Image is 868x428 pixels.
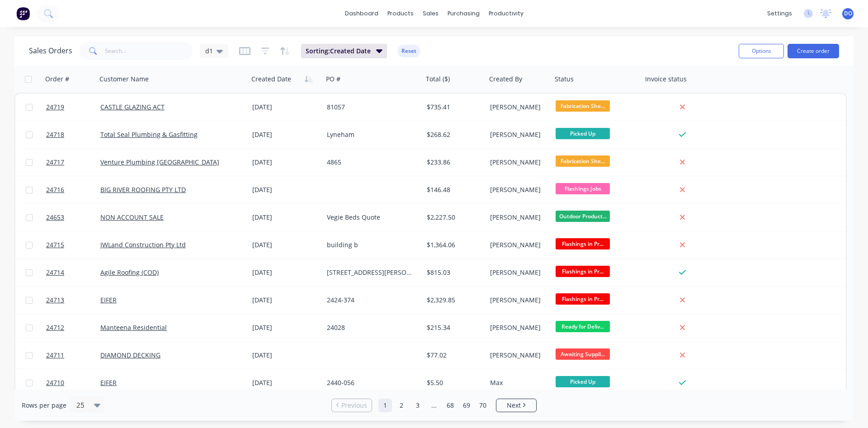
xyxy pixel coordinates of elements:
[383,7,418,20] div: products
[100,213,164,221] a: NON ACCOUNT SALE
[327,130,415,139] div: Lyneham
[327,158,415,167] div: 4865
[788,44,839,58] button: Create order
[476,399,490,412] a: Page 70
[46,287,100,314] a: 24713
[252,296,320,305] div: [DATE]
[46,121,100,148] a: 24718
[556,266,610,277] span: Flashings in Pr...
[100,103,165,111] a: CASTLE GLAZING ACT
[427,323,480,332] div: $215.34
[45,75,69,84] div: Order #
[46,342,100,369] a: 24711
[252,240,320,249] div: [DATE]
[490,323,546,332] div: [PERSON_NAME]
[844,9,852,18] span: DO
[252,378,320,387] div: [DATE]
[326,75,340,84] div: PO #
[507,401,521,410] span: Next
[427,351,480,360] div: $77.02
[556,155,610,167] span: Fabrication She...
[100,323,167,332] a: Manteena Residential
[252,323,320,332] div: [DATE]
[556,376,610,387] span: Picked Up
[556,293,610,305] span: Flashings in Pr...
[556,128,610,139] span: Picked Up
[46,204,100,231] a: 24653
[46,240,64,249] span: 24715
[378,399,392,412] a: Page 1 is your current page
[427,268,480,277] div: $815.03
[252,213,320,222] div: [DATE]
[100,130,198,139] a: Total Seal Plumbing & Gasfitting
[99,75,149,84] div: Customer Name
[205,46,213,56] span: d1
[46,185,64,194] span: 24716
[490,240,546,249] div: [PERSON_NAME]
[46,213,64,222] span: 24653
[555,75,574,84] div: Status
[490,378,546,387] div: Max
[46,158,64,167] span: 24717
[252,130,320,139] div: [DATE]
[100,351,160,359] a: DIAMOND DECKING
[443,7,484,20] div: purchasing
[556,348,610,360] span: Awaiting Suppli...
[427,185,480,194] div: $146.48
[46,130,64,139] span: 24718
[46,314,100,341] a: 24712
[327,240,415,249] div: building b
[46,149,100,176] a: 24717
[398,45,420,57] button: Reset
[46,103,64,112] span: 24719
[46,296,64,305] span: 24713
[46,231,100,259] a: 24715
[645,75,687,84] div: Invoice status
[490,185,546,194] div: [PERSON_NAME]
[301,44,387,58] button: Sorting:Created Date
[490,213,546,222] div: [PERSON_NAME]
[252,268,320,277] div: [DATE]
[251,75,291,84] div: Created Date
[490,351,546,360] div: [PERSON_NAME]
[427,213,480,222] div: $2,227.50
[443,399,457,412] a: Page 68
[496,401,536,410] a: Next page
[46,176,100,203] a: 24716
[327,296,415,305] div: 2424-374
[556,321,610,332] span: Ready for Deliv...
[328,399,540,412] ul: Pagination
[340,7,383,20] a: dashboard
[327,323,415,332] div: 24028
[427,130,480,139] div: $268.62
[341,401,367,410] span: Previous
[332,401,372,410] a: Previous page
[46,378,64,387] span: 24710
[46,268,64,277] span: 24714
[252,185,320,194] div: [DATE]
[105,42,193,60] input: Search...
[46,323,64,332] span: 24712
[46,94,100,121] a: 24719
[427,240,480,249] div: $1,364.06
[411,399,425,412] a: Page 3
[556,211,610,222] span: Outdoor Product...
[100,296,117,304] a: EIFER
[327,268,415,277] div: [STREET_ADDRESS][PERSON_NAME]
[252,103,320,112] div: [DATE]
[490,103,546,112] div: [PERSON_NAME]
[46,369,100,396] a: 24710
[490,158,546,167] div: [PERSON_NAME]
[100,158,219,166] a: Venture Plumbing [GEOGRAPHIC_DATA]
[427,158,480,167] div: $233.86
[427,378,480,387] div: $5.50
[489,75,522,84] div: Created By
[29,47,72,55] h1: Sales Orders
[427,399,441,412] a: Jump forward
[426,75,450,84] div: Total ($)
[395,399,408,412] a: Page 2
[427,296,480,305] div: $2,329.85
[100,185,186,194] a: BIG RIVER ROOFING PTY LTD
[100,240,186,249] a: JWLand Construction Pty Ltd
[739,44,784,58] button: Options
